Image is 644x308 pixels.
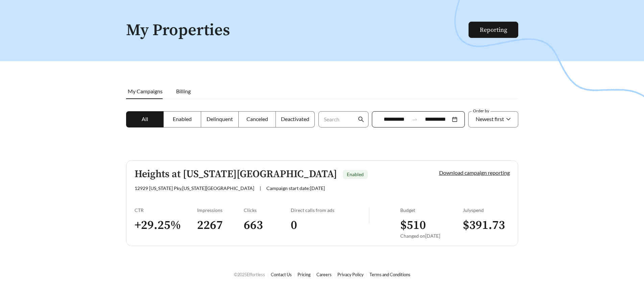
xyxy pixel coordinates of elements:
h3: + 29.25 % [135,218,197,233]
h3: $ 391.73 [463,218,510,233]
span: Billing [176,88,191,94]
span: Enabled [173,116,192,122]
div: July spend [463,207,510,213]
img: line [369,207,369,223]
h3: 663 [244,218,291,233]
h3: 2267 [197,218,244,233]
span: Deactivated [281,116,309,122]
span: Canceled [246,116,268,122]
h3: $ 510 [400,218,463,233]
span: | [260,185,261,191]
span: Campaign start date: [DATE] [266,185,325,191]
h5: Heights at [US_STATE][GEOGRAPHIC_DATA] [135,169,337,180]
span: to [412,116,418,122]
h1: My Properties [126,22,469,40]
span: 12929 [US_STATE] Pky , [US_STATE][GEOGRAPHIC_DATA] [135,185,254,191]
span: search [358,116,364,122]
a: Reporting [480,26,507,34]
span: My Campaigns [128,88,163,94]
a: Heights at [US_STATE][GEOGRAPHIC_DATA]Enabled12929 [US_STATE] Pky,[US_STATE][GEOGRAPHIC_DATA]|Cam... [126,160,518,246]
a: Download campaign reporting [439,169,510,176]
button: Reporting [469,22,518,38]
span: Enabled [347,171,364,177]
span: All [142,116,148,122]
span: Newest first [476,116,504,122]
span: swap-right [412,116,418,122]
div: Changed on [DATE] [400,233,463,239]
div: Clicks [244,207,291,213]
div: Budget [400,207,463,213]
span: Delinquent [207,116,233,122]
h3: 0 [291,218,369,233]
div: Direct calls from ads [291,207,369,213]
div: Impressions [197,207,244,213]
div: CTR [135,207,197,213]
